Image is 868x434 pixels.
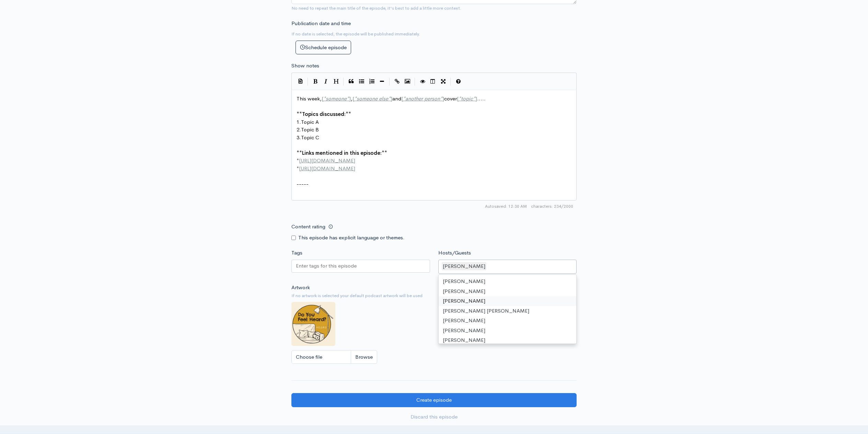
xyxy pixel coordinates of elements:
span: [ [352,95,354,102]
input: Enter tags for this episode [296,262,358,270]
div: [PERSON_NAME] [442,262,486,271]
span: someone [326,95,347,102]
label: Tags [291,249,302,257]
a: Discard this episode [291,410,577,424]
small: No need to repeat the main title of the episode, it's best to add a little more context. [291,5,461,11]
span: ----- [297,181,309,187]
label: This episode has explicit language or themes. [298,234,405,242]
span: 2. [297,126,301,133]
span: ] [391,95,392,102]
button: Toggle Side by Side [428,76,438,87]
button: Quote [346,76,356,87]
button: Markdown Guide [453,76,463,87]
button: Insert Horizontal Line [377,76,387,87]
span: ] [349,95,351,102]
span: someone else [357,95,388,102]
span: Topic B [301,126,319,133]
button: Toggle Fullscreen [438,76,448,87]
button: Insert Show Notes Template [295,76,305,86]
label: Artwork [291,284,310,292]
div: [PERSON_NAME] [439,296,577,306]
small: If no artwork is selected your default podcast artwork will be used [291,292,577,299]
span: topic [461,95,473,102]
span: Links mentioned in this episode: [302,150,382,156]
button: Numbered List [367,76,377,87]
div: [PERSON_NAME] [439,326,577,336]
span: [URL][DOMAIN_NAME] [299,157,355,164]
span: ] [475,95,477,102]
button: Italic [321,76,331,87]
span: [ [401,95,403,102]
label: Show notes [291,62,319,70]
span: Topic A [301,119,319,125]
button: Create Link [392,76,402,87]
button: Schedule episode [296,41,351,55]
i: | [343,78,344,86]
span: [ [457,95,459,102]
button: Heading [331,76,341,87]
i: | [415,78,415,86]
span: 3. [297,134,301,141]
span: ] [442,95,444,102]
span: [URL][DOMAIN_NAME] [299,165,355,172]
button: Bold [310,76,321,87]
i: | [308,78,308,86]
span: another person [405,95,440,102]
button: Toggle Preview [417,76,428,87]
small: If no date is selected, the episode will be published immediately. [291,31,420,37]
span: Autosaved: 12:30 AM [485,203,527,209]
i: | [450,78,451,86]
label: Hosts/Guests [438,249,471,257]
span: 1. [297,119,301,125]
div: [PERSON_NAME] [439,286,577,296]
span: This week, , and cover ..... [297,95,486,102]
label: Content rating [291,220,325,234]
span: [ [322,95,323,102]
span: 234/2000 [531,203,573,209]
span: Topic C [301,134,319,141]
div: [PERSON_NAME] [439,316,577,326]
div: [PERSON_NAME] [439,276,577,286]
label: Publication date and time [291,20,351,28]
button: Insert Image [402,76,413,87]
span: Topics discussed: [302,111,346,117]
button: Generic List [356,76,367,87]
div: [PERSON_NAME] [PERSON_NAME] [439,306,577,316]
input: Create episode [291,393,577,407]
div: [PERSON_NAME] [439,335,577,345]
